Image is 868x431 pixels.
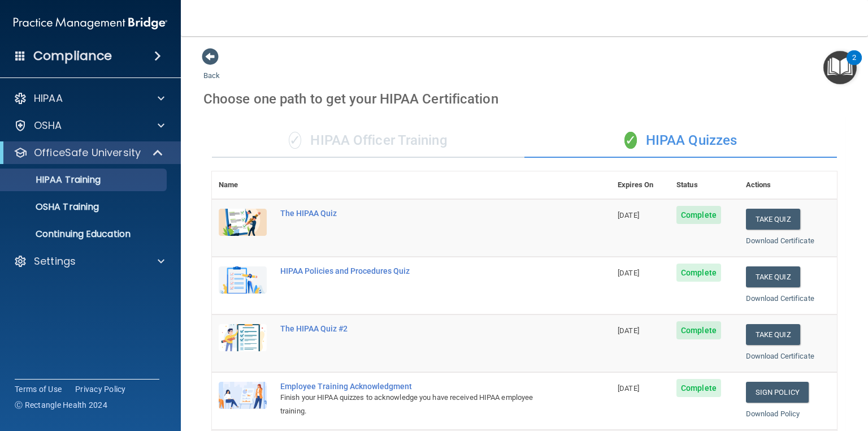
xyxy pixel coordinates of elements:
p: HIPAA Training [7,174,101,186]
button: Take Quiz [746,324,800,345]
h4: Compliance [33,48,112,64]
p: OSHA [34,119,62,132]
button: Take Quiz [746,266,800,287]
a: HIPAA [14,92,164,105]
div: Choose one path to get your HIPAA Certification [203,83,845,115]
a: Back [203,58,220,80]
a: Download Certificate [746,294,814,303]
div: The HIPAA Quiz [280,209,554,218]
span: ✓ [624,132,637,149]
p: OSHA Training [7,201,99,213]
a: Sign Policy [746,382,809,403]
div: The HIPAA Quiz #2 [280,324,554,333]
a: Download Certificate [746,352,814,360]
span: [DATE] [618,326,639,335]
span: [DATE] [618,269,639,277]
a: Settings [14,255,164,268]
th: Expires On [611,171,670,199]
div: HIPAA Officer Training [212,124,524,158]
span: [DATE] [618,384,639,393]
button: Open Resource Center, 2 new notifications [823,51,857,84]
th: Status [670,171,739,199]
span: Complete [676,321,721,339]
span: ✓ [289,132,301,149]
span: Ⓒ Rectangle Health 2024 [15,399,107,411]
p: OfficeSafe University [34,146,141,160]
span: [DATE] [618,211,639,219]
p: HIPAA [34,92,63,105]
img: PMB logo [14,12,167,35]
div: 2 [852,58,856,72]
p: Continuing Education [7,229,162,240]
p: Settings [34,255,76,268]
a: Download Policy [746,410,800,418]
div: Employee Training Acknowledgment [280,382,554,391]
div: Finish your HIPAA quizzes to acknowledge you have received HIPAA employee training. [280,391,554,418]
span: Complete [676,379,721,397]
th: Name [212,171,274,199]
a: OfficeSafe University [14,146,164,160]
span: Complete [676,206,721,224]
div: HIPAA Quizzes [524,124,837,158]
a: Privacy Policy [75,383,126,395]
div: HIPAA Policies and Procedures Quiz [280,266,554,275]
a: Download Certificate [746,236,814,245]
span: Complete [676,264,721,282]
a: OSHA [14,119,164,132]
a: Terms of Use [15,383,62,395]
th: Actions [739,171,837,199]
button: Take Quiz [746,209,800,230]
